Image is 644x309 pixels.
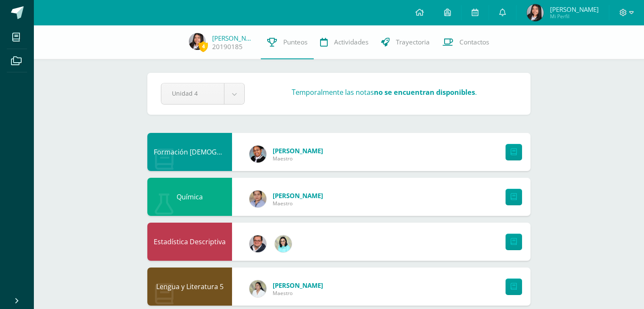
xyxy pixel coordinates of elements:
[273,146,323,155] a: [PERSON_NAME]
[436,25,495,59] a: Contactos
[161,83,244,104] a: Unidad 4
[459,38,489,47] span: Contactos
[199,41,208,52] span: 4
[375,25,436,59] a: Trayectoria
[374,88,475,97] strong: no se encuentran disponibles
[212,34,254,42] a: [PERSON_NAME]
[147,268,232,306] div: Lengua y Literatura 5
[249,280,266,297] img: 542a7e4dd4079197f142a77c7ead0207.png
[273,191,323,200] a: [PERSON_NAME]
[314,25,375,59] a: Actividades
[189,33,206,50] img: e0982e847962860181045f960a5e3a5a.png
[273,155,323,162] span: Maestro
[273,281,323,290] a: [PERSON_NAME]
[249,146,266,163] img: 6cc539d424cce65eb6f8ae388e69d7f6.png
[273,200,323,207] span: Maestro
[212,42,243,51] a: 20190185
[273,290,323,297] span: Maestro
[172,83,213,103] span: Unidad 4
[147,133,232,171] div: Formación Cristiana
[249,235,266,252] img: 384b1a00fd073b771aca96a60efb2c16.png
[147,223,232,261] div: Estadística Descriptiva
[292,88,477,97] h3: Temporalmente las notas .
[283,38,307,47] span: Punteos
[275,235,292,252] img: 5381638be7d76c8fe8f8ceb618839e9e.png
[527,4,544,21] img: e0982e847962860181045f960a5e3a5a.png
[396,38,430,47] span: Trayectoria
[550,5,599,14] span: [PERSON_NAME]
[147,178,232,216] div: Química
[334,38,368,47] span: Actividades
[249,190,266,207] img: 7cf1ad61fb68178cf4b1551b70770f62.png
[261,25,314,59] a: Punteos
[550,13,599,20] span: Mi Perfil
